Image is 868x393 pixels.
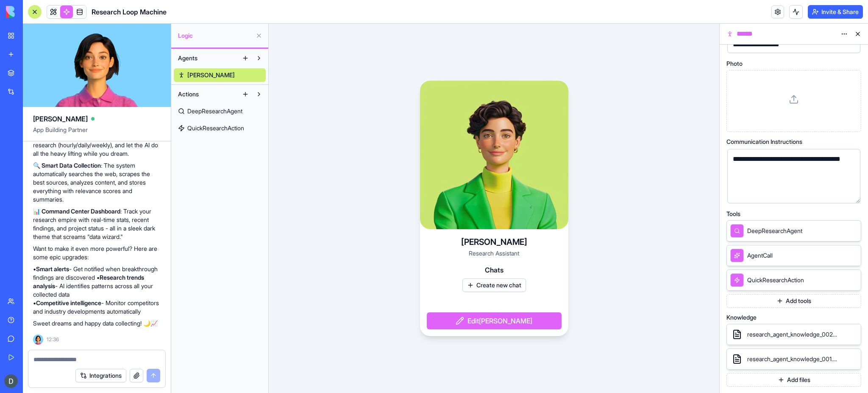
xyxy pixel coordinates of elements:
button: Add files [726,373,861,387]
p: • - Get notified when breakthrough findings are discovered • - AI identifies patterns across all ... [33,265,161,316]
button: Invite & Share [808,5,863,19]
span: Communication Instructions [726,139,802,145]
span: Actions [178,90,199,98]
span: Tools [726,211,740,217]
span: research_agent_knowledge_001.txt [747,355,837,363]
a: DeepResearchAgent [174,104,266,118]
strong: 🔍 Smart Data Collection [33,162,101,169]
span: QuickResearchAction [187,124,244,132]
strong: Competitive intelligence [36,299,101,306]
button: Start recording [54,278,61,285]
span: Agents [178,54,198,62]
span: Photo [726,61,743,67]
strong: Smart alerts [36,265,69,272]
div: [PERSON_NAME] • 17m ago [14,90,85,95]
p: : The system automatically searches the web, scrapes the best sources, analyzes content, and stor... [33,161,161,204]
div: Shelly says… [7,49,163,107]
button: Upload attachment [40,278,47,285]
button: Integrations [75,369,126,382]
img: logo [6,6,58,18]
span: [PERSON_NAME] [33,114,88,124]
textarea: Message… [7,260,162,275]
button: Agents [174,51,239,65]
a: [PERSON_NAME] [174,68,266,82]
span: DeepResearchAgent [187,107,242,115]
span: Knowledge [726,314,757,320]
img: ACg8ocK_rETbicMuS5f7NU881n_RznKrkkeAazLvAQJ8esA251rmHw=s96-c [4,374,18,388]
button: Add tools [726,294,861,308]
div: Hey [PERSON_NAME] 👋Welcome to Blocks 🙌 I'm here if you have any questions![PERSON_NAME] • 17m ago [7,49,139,88]
h1: [PERSON_NAME] [41,4,96,11]
p: Active [41,11,58,19]
span: Research Loop Machine [92,7,167,17]
button: Gif picker [27,278,33,285]
div: Hey [PERSON_NAME] 👋 [14,54,132,62]
a: QuickResearchAction [174,121,266,135]
button: Edit[PERSON_NAME] [427,312,562,329]
h4: [PERSON_NAME] [461,236,527,248]
div: Close [149,3,164,19]
span: App Building Partner [33,126,161,141]
span: DeepResearchAgent [747,227,802,235]
span: Research Assistant [469,250,519,257]
img: Ella_00000_wcx2te.png [33,334,43,345]
img: Profile image for Shelly [24,5,38,18]
p: : Track your research empire with real-time stats, recent findings, and project status - all in a... [33,207,161,241]
p: Want to make it even more powerful? Here are some epic upgrades: [33,244,161,261]
strong: 📊 Command Center Dashboard [33,208,120,215]
span: research_agent_knowledge_002.txt [747,330,837,339]
span: AgentCall [747,251,773,260]
span: Chats [485,265,504,275]
span: 12:36 [47,336,59,343]
span: QuickResearchAction [747,276,804,284]
button: go back [6,3,22,20]
button: Actions [174,87,239,101]
p: Sweet dreams and happy data collecting! 🌙📈 [33,319,161,328]
button: Emoji picker [13,278,20,285]
div: Welcome to Blocks 🙌 I'm here if you have any questions! [14,67,132,83]
button: Send a message… [145,275,159,288]
span: Logic [178,31,252,40]
button: Home [133,3,149,20]
span: [PERSON_NAME] [187,71,235,79]
button: Create new chat [462,278,526,292]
